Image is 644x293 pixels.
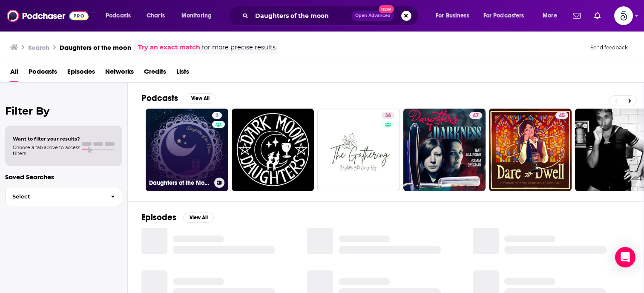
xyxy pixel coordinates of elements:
a: 45 [555,112,568,119]
a: PodcastsView All [141,93,216,103]
button: View All [183,213,214,223]
span: More [543,10,557,22]
a: Networks [105,65,134,82]
button: open menu [430,9,480,23]
button: View All [185,93,216,103]
a: 3Daughters of the Moon [146,109,228,191]
button: open menu [478,9,537,23]
div: Open Intercom Messenger [615,247,635,267]
span: Logged in as Spiral5-G2 [614,6,633,25]
span: For Business [436,10,469,22]
a: Lists [176,65,189,82]
span: Want to filter your results? [13,136,80,142]
a: Charts [141,9,170,23]
a: 3 [212,112,222,119]
h2: Filter By [5,105,122,117]
a: All [10,65,18,82]
img: User Profile [614,6,633,25]
button: Select [5,187,122,206]
span: New [379,5,394,13]
a: 47 [469,112,482,119]
span: For Podcasters [483,10,524,22]
button: open menu [100,9,142,23]
button: open menu [537,9,568,23]
a: 47 [403,109,486,191]
span: 45 [559,112,565,120]
span: for more precise results [202,43,276,52]
a: 36 [382,112,394,119]
a: Show notifications dropdown [569,9,584,23]
button: Open AdvancedNew [351,11,394,21]
span: 47 [473,112,479,120]
span: Charts [147,10,165,22]
h2: Episodes [141,212,176,223]
h3: Search [28,43,49,52]
a: Credits [144,65,166,82]
span: Choose a tab above to access filters. [13,144,80,156]
span: Podcasts [106,10,131,22]
a: Episodes [67,65,95,82]
span: 36 [385,112,391,120]
h3: Daughters of the moon [60,43,131,52]
button: Send feedback [588,44,630,51]
span: Open Advanced [355,14,391,18]
a: Try an exact match [138,43,200,52]
button: Show profile menu [614,6,633,25]
p: Saved Searches [5,173,122,181]
img: Podchaser - Follow, Share and Rate Podcasts [7,8,89,24]
a: EpisodesView All [141,212,214,223]
a: 36 [317,109,400,191]
input: Search podcasts, credits, & more... [252,9,351,23]
span: Monitoring [181,10,212,22]
h2: Podcasts [141,93,178,103]
h3: Daughters of the Moon [149,179,211,187]
span: Select [6,194,104,199]
div: Search podcasts, credits, & more... [236,6,427,26]
a: 45 [489,109,572,191]
a: Show notifications dropdown [591,9,604,23]
button: open menu [175,9,223,23]
span: 3 [216,112,218,120]
a: Podcasts [29,65,57,82]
